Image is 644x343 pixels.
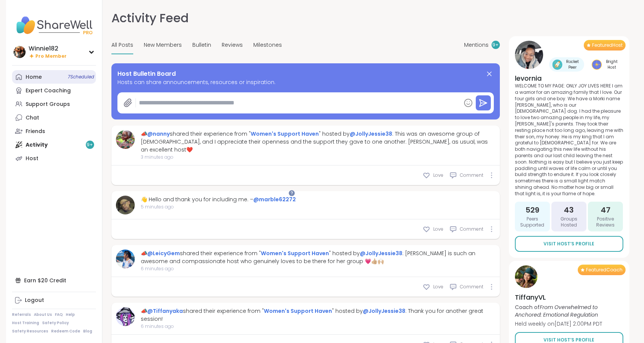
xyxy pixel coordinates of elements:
a: Home7Scheduled [12,70,96,84]
p: Held weekly on [DATE] 2:00PM PDT [515,320,623,328]
span: Comment [460,172,483,179]
img: Bright Host [592,60,602,70]
span: Featured Host [592,42,623,48]
span: Rocket Peer [564,59,581,70]
span: 529 [525,205,539,215]
span: 47 [601,205,611,215]
span: Peers Supported [518,216,547,229]
span: 6 minutes ago [141,323,495,330]
a: Host Training [12,320,39,326]
span: New Members [144,41,182,49]
i: From Overwhelmed to Anchored: Emotional Regulation [515,303,598,318]
span: Visit Host’s Profile [544,240,594,247]
a: Friends [12,124,96,138]
div: 📣 shared their experience from " " hosted by : Thank you for another great session! [141,307,495,323]
a: Expert Coaching [12,84,96,97]
span: Milestones [253,41,282,49]
img: Winnie182 [14,46,26,58]
span: Positive Reviews [591,216,620,229]
a: Host [12,152,96,165]
a: @marble62272 [253,196,296,203]
img: TiffanyVL [515,265,537,288]
div: Logout [25,297,44,304]
span: All Posts [111,41,133,49]
h4: levornia [515,73,623,83]
span: 3 minutes ago [141,154,495,161]
a: @JollyJessie38 [360,250,402,257]
span: 9 + [492,42,499,48]
img: nanny [116,130,135,149]
div: Earn $20 Credit [12,274,96,287]
img: ShareWell Nav Logo [12,12,96,38]
span: Pro Member [35,53,67,60]
span: Featured Coach [586,267,623,273]
div: Expert Coaching [26,87,71,95]
a: @Tiffanyaka [147,307,183,315]
a: Referrals [12,312,31,317]
div: Home [26,73,42,81]
span: 7 Scheduled [68,74,94,80]
img: LeicyGem [116,250,135,268]
p: Coach of [515,303,623,318]
a: Help [66,312,75,317]
div: Friends [26,128,45,135]
span: 43 [564,205,574,215]
div: Host [26,155,38,162]
a: Logout [12,294,96,307]
a: FAQ [55,312,63,317]
a: Safety Resources [12,329,48,334]
span: Bulletin [192,41,211,49]
a: Chat [12,111,96,124]
a: About Us [34,312,52,317]
a: Support Groups [12,97,96,111]
img: marble62272 [116,196,135,214]
span: Love [433,283,443,290]
a: Blog [83,329,92,334]
a: @JollyJessie38 [363,307,405,315]
span: Comment [460,283,483,290]
div: 👋 Hello and thank you for including me. – [141,196,296,204]
span: Host Bulletin Board [117,69,176,78]
span: 5 minutes ago [141,204,296,210]
p: WELCOME TO MY PAGE: ONLY JOY LIVES HERE I am a warrior for an amazing family that I love. Our fou... [515,83,623,197]
img: Rocket Peer [552,60,562,70]
div: 📣 shared their experience from " " hosted by : [PERSON_NAME] is such an awesome and compassionate... [141,250,495,265]
span: Hosts can share announcements, resources or inspiration. [117,78,494,86]
a: @LeicyGem [147,250,180,257]
span: 6 minutes ago [141,265,495,272]
div: Winnie182 [29,44,67,53]
span: Reviews [222,41,243,49]
img: Tiffanyaka [116,307,135,326]
iframe: Spotlight [289,190,295,196]
span: Bright Host [603,59,620,70]
a: Women's Support Haven [261,250,329,257]
a: Safety Policy [42,320,69,326]
span: Groups Hosted [554,216,583,229]
h4: TiffanyVL [515,292,623,302]
img: levornia [515,41,543,69]
span: Mentions [464,41,489,49]
div: Chat [26,114,39,122]
a: @nanny [147,130,170,138]
a: Women's Support Haven [251,130,319,138]
h1: Activity Feed [111,9,189,27]
div: 📣 shared their experience from " " hosted by : This was an awesome group of [DEMOGRAPHIC_DATA], a... [141,130,495,154]
span: Love [433,172,443,179]
a: Women's Support Haven [264,307,332,315]
span: Comment [460,226,483,233]
span: Love [433,226,443,233]
a: @JollyJessie38 [350,130,392,138]
div: Support Groups [26,101,70,108]
a: Redeem Code [51,329,80,334]
a: Visit Host’s Profile [515,236,623,252]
